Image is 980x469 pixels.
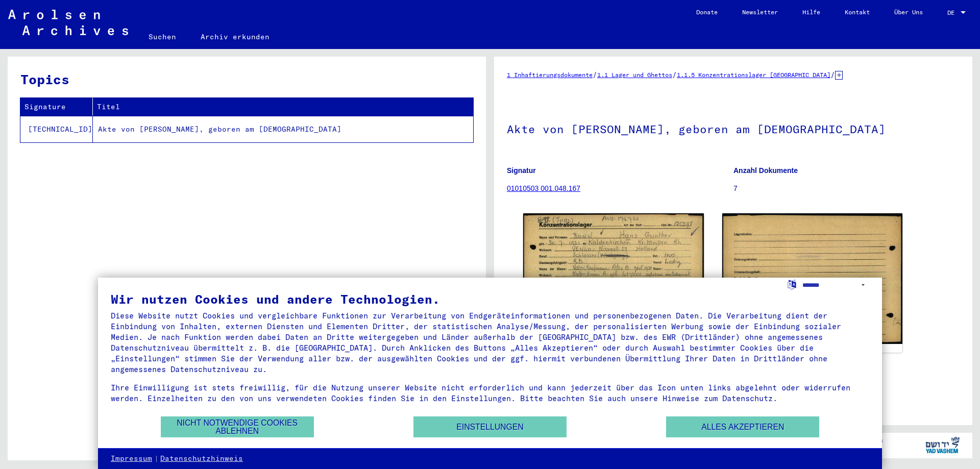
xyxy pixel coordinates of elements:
span: / [672,70,677,79]
img: Arolsen_neg.svg [8,10,128,35]
a: Suchen [136,24,188,49]
a: Impressum [111,454,152,464]
button: Einstellungen [413,416,567,437]
a: Datenschutzhinweis [160,454,243,464]
span: / [593,70,597,79]
a: Archiv erkunden [188,24,282,49]
th: Titel [93,98,473,116]
button: Nicht notwendige Cookies ablehnen [161,416,314,437]
th: Signature [20,98,93,116]
button: Alles akzeptieren [666,416,819,437]
p: 7 [733,183,960,194]
img: 001.jpg [523,213,704,342]
h1: Akte von [PERSON_NAME], geboren am [DEMOGRAPHIC_DATA] [507,106,960,151]
div: Wir nutzen Cookies und andere Technologien. [111,293,869,305]
a: 1.1 Lager und Ghettos [597,71,672,79]
b: Anzahl Dokumente [733,166,798,175]
b: Signatur [507,166,536,175]
div: Diese Website nutzt Cookies und vergleichbare Funktionen zur Verarbeitung von Endgeräteinformatio... [111,310,869,375]
a: 1.1.5 Konzentrationslager [GEOGRAPHIC_DATA] [677,71,830,79]
a: 1 Inhaftierungsdokumente [507,71,593,79]
span: DE [947,9,959,16]
h3: Topics [20,69,473,89]
td: [TECHNICAL_ID] [20,116,93,142]
img: yv_logo.png [923,432,962,458]
div: Ihre Einwilligung ist stets freiwillig, für die Nutzung unserer Website nicht erforderlich und ka... [111,382,869,404]
label: Sprache auswählen [787,279,797,289]
span: / [830,70,835,79]
select: Sprache auswählen [802,278,869,292]
td: Akte von [PERSON_NAME], geboren am [DEMOGRAPHIC_DATA] [93,116,473,142]
img: 002.jpg [722,213,903,344]
a: 01010503 001.048.167 [507,184,580,192]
